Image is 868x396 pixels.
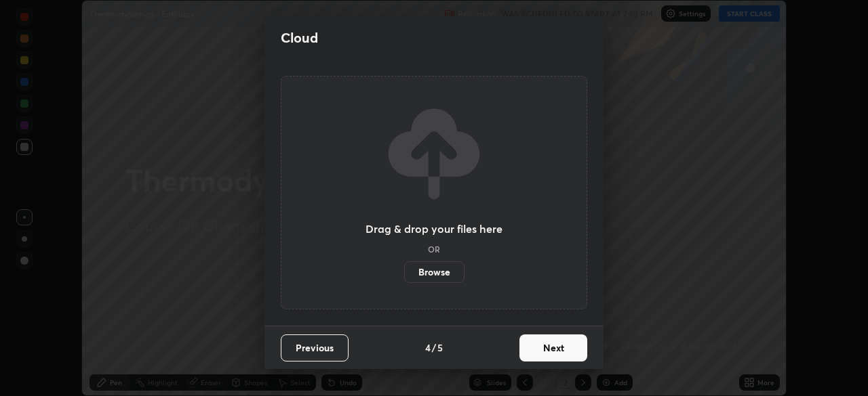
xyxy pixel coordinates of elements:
[432,340,436,355] h4: /
[428,245,440,253] h5: OR
[437,340,443,355] h4: 5
[281,29,318,47] h2: Cloud
[425,340,431,355] h4: 4
[281,334,349,361] button: Previous
[519,334,587,361] button: Next
[366,223,502,234] h3: Drag & drop your files here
